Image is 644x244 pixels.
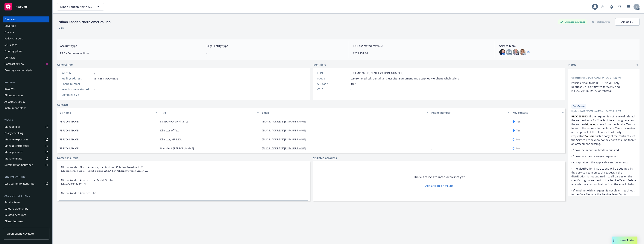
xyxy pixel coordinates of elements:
[3,42,49,48] a: SSC Cases
[4,130,23,136] div: Policy checking
[4,42,17,48] div: SSC Cases
[3,48,49,54] a: Quoting plans
[313,63,326,67] span: Identifiers
[94,71,95,75] a: -
[57,63,73,67] span: General info
[317,76,348,80] div: NAICS
[4,212,26,218] div: Related accounts
[586,122,597,126] em: does not
[621,18,633,25] div: Actions
[616,3,624,10] a: Search
[4,206,28,212] div: Sales relationships
[61,178,113,182] a: Nihon Kohden America, Inc. & NKUS Labs
[4,218,23,224] div: Client features
[571,110,637,113] span: Updated by [PERSON_NAME] on [DATE] 8:17 PM
[313,156,337,160] a: Affiliated accounts
[61,165,143,169] a: Nihon Kohden North America, Inc. & Nihon Kohden America, LLC
[59,137,80,141] span: [PERSON_NAME]
[350,71,403,75] span: [US_EMPLOYER_IDENTIFICATION_NUMBER]
[3,218,49,224] a: Client features
[3,81,49,85] div: Billing
[573,105,585,108] span: Certificates
[513,49,519,55] img: photo
[317,82,348,86] div: SIC code
[94,93,95,97] span: -
[425,184,453,188] a: Add affiliated account
[59,111,153,115] div: Full name
[57,3,104,10] button: Nihon Kohden North America, Inc.
[571,114,637,146] p: • If the request is not renewal related, the request asks for Special Interest language, and the ...
[608,3,615,10] a: Report a Bug
[3,212,49,218] a: Related accounts
[516,128,521,132] span: Yes
[413,175,465,179] span: There are no affiliated accounts yet
[59,119,80,123] span: [PERSON_NAME]
[571,160,637,164] p: • Always attach the applicable endorsements
[571,154,637,158] p: • Show only the coverages requested
[499,49,505,55] img: photo
[431,147,435,150] a: -
[57,156,78,160] a: Named insureds
[353,51,490,55] span: $205,751.16
[160,146,194,150] span: President [PERSON_NAME]
[527,51,530,53] a: +5
[516,137,520,141] span: No
[159,108,260,117] button: Title
[3,119,49,122] div: Tools
[3,29,49,35] a: Policies
[7,232,35,236] span: Open Client Navigator
[3,136,49,142] a: Manage exposures
[206,44,344,48] span: Legal entity type
[3,149,49,155] a: Manage claims
[4,61,24,67] div: Contract review
[4,199,21,205] div: Service team
[516,146,520,150] span: No
[61,191,96,195] a: Nihon Kohden America, LLC
[4,48,22,54] div: Quoting plans
[568,63,576,67] span: Notes
[57,103,69,107] a: Contacts
[612,237,617,244] div: Drag to move
[3,23,49,29] a: Coverage
[59,128,80,132] span: [PERSON_NAME]
[571,99,627,103] span: -
[599,3,607,10] a: Start snowing
[94,76,118,80] span: [STREET_ADDRESS]
[3,162,49,168] a: Summary of insurance
[16,5,28,8] span: Accounts
[317,87,348,91] div: CSLB
[60,5,93,9] span: Nihon Kohden North America, Inc.
[262,147,309,150] a: [EMAIL_ADDRESS][DOMAIN_NAME]
[57,108,159,117] button: Full name
[4,16,16,22] div: Overview
[61,182,306,185] span: & [GEOGRAPHIC_DATA]
[3,92,49,98] a: Billing updates
[431,138,435,141] a: -
[431,120,435,123] a: -
[3,61,49,67] a: Contract review
[615,18,640,26] button: Actions
[94,82,95,86] span: -
[262,129,309,132] a: [EMAIL_ADDRESS][DOMAIN_NAME]
[571,188,637,200] p: • If anything with a request is not clear - reach out to the Core Team or the Service Team for cl...
[584,134,593,138] em: did not
[620,239,634,242] span: Nova Assist
[513,111,560,115] div: Key contact
[260,108,430,117] button: Email
[3,105,49,111] a: Installment plans
[4,181,36,187] div: Loss summary generator
[430,108,511,117] button: Phone number
[262,120,309,123] a: [EMAIL_ADDRESS][DOMAIN_NAME]
[62,76,92,80] div: Mailing address
[612,237,637,244] button: Nova Assist
[160,128,179,132] span: Director of Tax
[3,143,49,149] a: Manage certificates
[160,111,255,115] div: Title
[507,50,511,54] span: DG
[3,156,49,162] a: Manage BORs
[62,87,92,91] div: Year business started
[4,156,22,162] div: Manage BORs
[57,19,112,24] div: Nihon Kohden North America, Inc.
[431,129,435,132] a: -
